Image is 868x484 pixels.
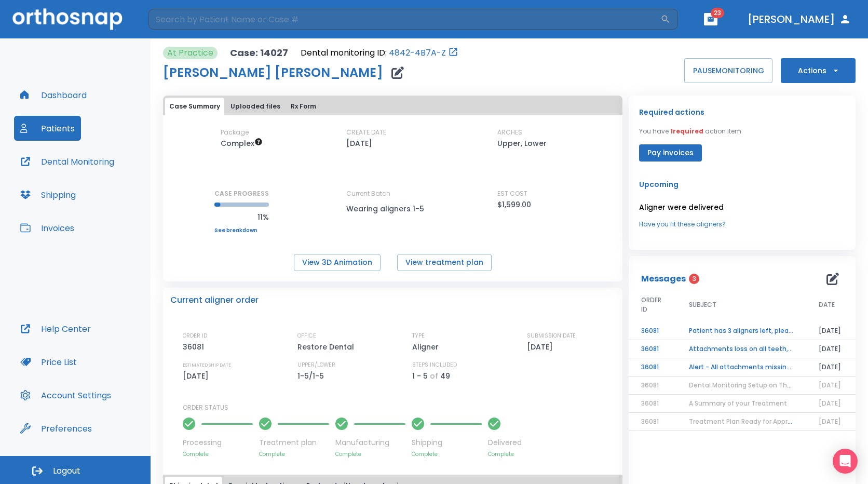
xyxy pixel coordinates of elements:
td: Alert - All attachments missing in First DentalMonitoring Scan Review! [676,358,806,377]
p: TYPE [412,331,425,341]
a: Have you fit these aligners? [639,220,845,229]
p: Aligner were delivered [639,201,845,213]
button: View treatment plan [397,254,492,271]
td: 36081 [629,358,676,377]
button: Pay invoices [639,144,702,162]
p: OFFICE [297,331,316,341]
span: SUBJECT [689,300,716,310]
button: Account Settings [14,383,117,408]
span: A Summary of your Treatment [689,399,787,408]
p: 1 - 5 [412,370,428,382]
p: Restore Dental [297,341,358,353]
p: Delivered [488,437,522,448]
td: Attachments loss on all teeth, please replace them ASAP [676,340,806,358]
span: 23 [711,8,724,18]
p: of [430,370,438,382]
p: ARCHES [497,128,522,137]
button: PAUSEMONITORING [684,58,772,83]
p: 11% [214,211,269,223]
p: [DATE] [183,370,212,382]
span: 3 [689,274,699,284]
button: Case Summary [165,98,224,115]
button: Dental Monitoring [14,149,120,174]
p: Aligner [412,341,442,353]
p: [DATE] [346,137,372,150]
button: Uploaded files [226,98,284,115]
p: Manufacturing [335,437,405,448]
h1: [PERSON_NAME] [PERSON_NAME] [163,66,383,79]
p: Upcoming [639,178,845,191]
p: UPPER/LOWER [297,360,335,370]
span: Dental Monitoring Setup on The Delivery Day [689,381,832,389]
td: Patient has 3 aligners left, please order next set! [676,322,806,340]
td: [DATE] [806,322,856,340]
button: Dashboard [14,83,93,107]
span: [DATE] [819,417,841,426]
p: Current aligner order [170,294,259,306]
div: Open patient in dental monitoring portal [301,47,458,59]
a: 4842-4B7A-Z [389,47,446,59]
p: Shipping [412,437,482,448]
p: Complete [335,450,405,458]
span: [DATE] [819,399,841,408]
span: Logout [53,465,80,477]
input: Search by Patient Name or Case # [148,9,660,30]
p: CREATE DATE [346,128,386,137]
p: Complete [259,450,329,458]
td: [DATE] [806,340,856,358]
p: Required actions [639,106,704,118]
p: Package [221,128,249,137]
span: 1 required [670,127,703,136]
span: Treatment Plan Ready for Approval! [689,417,803,426]
p: Complete [183,450,253,458]
p: Complete [412,450,482,458]
td: 36081 [629,322,676,340]
p: SUBMISSION DATE [527,331,576,341]
p: 1-5/1-5 [297,370,328,382]
p: 49 [440,370,450,382]
a: Invoices [14,216,80,240]
div: tabs [165,98,620,115]
div: Open Intercom Messenger [833,449,858,474]
span: 36081 [641,399,659,408]
span: 36081 [641,381,659,389]
p: Complete [488,450,522,458]
p: Upper, Lower [497,137,547,150]
p: EST COST [497,189,527,198]
p: Case: 14027 [230,47,288,59]
p: CASE PROGRESS [214,189,269,198]
button: [PERSON_NAME] [743,10,856,29]
button: Help Center [14,316,97,341]
span: 36081 [641,417,659,426]
span: Up to 50 Steps (100 aligners) [221,138,263,149]
img: Orthosnap [12,8,123,30]
button: Preferences [14,416,98,441]
span: ORDER ID [641,295,664,314]
p: Wearing aligners 1-5 [346,203,440,215]
p: Current Batch [346,189,440,198]
p: [DATE] [527,341,557,353]
p: At Practice [167,47,213,59]
p: ORDER STATUS [183,403,615,412]
td: 36081 [629,340,676,358]
button: Price List [14,349,83,374]
p: Messages [641,273,686,285]
span: DATE [819,300,835,310]
p: $1,599.00 [497,198,531,211]
button: View 3D Animation [294,254,381,271]
p: You have action item [639,127,741,136]
button: Shipping [14,182,82,207]
div: Tooltip anchor [90,424,99,433]
p: Processing [183,437,253,448]
button: Patients [14,116,81,141]
a: See breakdown [214,227,269,234]
button: Rx Form [287,98,320,115]
td: [DATE] [806,358,856,377]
